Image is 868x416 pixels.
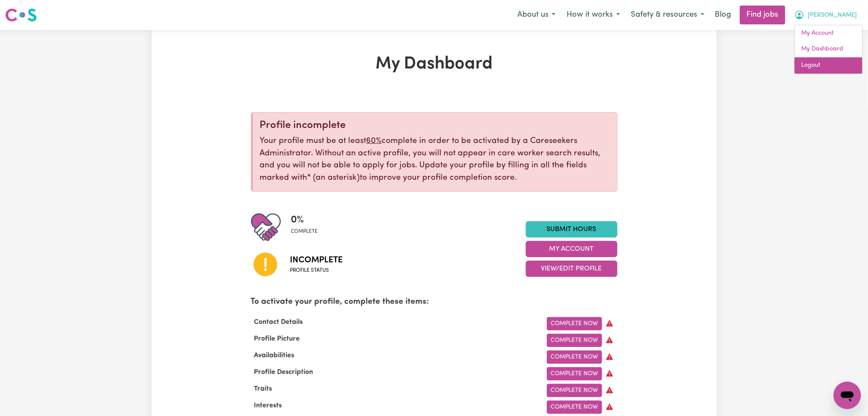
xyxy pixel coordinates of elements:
[260,135,610,184] p: Your profile must be at least complete in order to be activated by a Careseekers Administrator. W...
[795,57,862,74] a: Logout
[260,119,610,132] div: Profile incomplete
[291,212,318,228] span: 0 %
[547,317,602,330] a: Complete Now
[512,6,561,24] button: About us
[526,241,617,257] button: My Account
[291,228,318,235] span: complete
[5,7,37,23] img: Careseekers logo
[251,386,276,392] span: Traits
[795,41,862,57] a: My Dashboard
[251,402,286,409] span: Interests
[290,254,343,267] span: Incomplete
[808,11,857,20] span: [PERSON_NAME]
[251,369,317,376] span: Profile Description
[251,54,617,74] h1: My Dashboard
[740,6,785,24] a: Find jobs
[626,6,710,24] button: Safety & resources
[789,6,863,24] button: My Account
[561,6,626,24] button: How it works
[834,382,861,409] iframe: Button to launch messaging window
[251,336,304,342] span: Profile Picture
[547,384,602,397] a: Complete Now
[307,174,360,182] span: an asterisk
[251,352,298,359] span: Availabilities
[794,25,863,74] div: My Account
[526,221,617,238] a: Submit Hours
[367,137,382,145] u: 60%
[251,296,617,309] p: To activate your profile, complete these items:
[251,319,307,326] span: Contact Details
[291,212,325,242] div: Profile completeness: 0%
[710,6,737,24] a: Blog
[547,401,602,414] a: Complete Now
[290,267,343,274] span: Profile status
[5,5,37,25] a: Careseekers logo
[547,351,602,364] a: Complete Now
[526,261,617,277] button: View/Edit Profile
[795,25,862,42] a: My Account
[547,334,602,347] a: Complete Now
[547,367,602,380] a: Complete Now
